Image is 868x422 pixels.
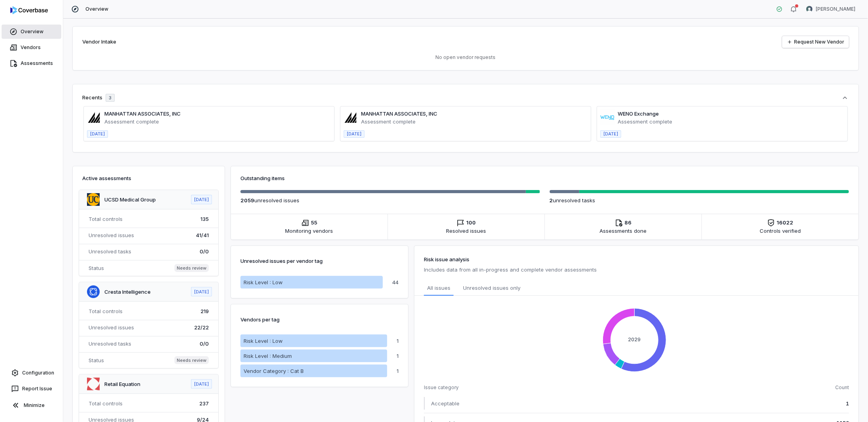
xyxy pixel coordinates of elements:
[463,284,520,293] span: Unresolved issues only
[397,338,399,344] p: 1
[777,219,793,227] span: 16022
[104,110,181,117] a: MANHATTAN ASSOCIATES, INC
[624,219,632,227] span: 86
[835,384,849,391] span: Count
[2,56,61,70] a: Assessments
[109,95,112,101] span: 3
[427,284,450,292] span: All issues
[104,196,156,203] a: UCSD Medical Group
[244,337,283,345] p: Risk Level : Low
[240,197,254,203] span: 2059
[600,227,647,235] span: Assessments done
[397,369,399,374] p: 1
[618,110,659,117] a: WENO Exchange
[806,6,813,12] img: Robert VanMeeteren avatar
[550,197,553,203] span: 2
[240,196,540,204] p: unresolved issue s
[424,255,849,263] h3: Risk issue analysis
[424,384,459,391] span: Issue category
[3,382,60,396] button: Report Issue
[802,3,860,15] button: Robert VanMeeteren avatar[PERSON_NAME]
[3,397,60,413] button: Minimize
[446,227,486,235] span: Resolved issues
[397,354,399,359] p: 1
[3,366,60,380] a: Configuration
[240,174,849,182] h3: Outstanding items
[82,94,115,102] div: Recents
[104,381,140,387] a: Retail Equation
[10,6,48,14] img: logo-D7KZi-bG.svg
[244,278,283,286] p: Risk Level : Low
[361,110,437,117] a: MANHATTAN ASSOCIATES, INC
[244,352,292,360] p: Risk Level : Medium
[628,336,641,343] text: 2029
[782,36,849,48] a: Request New Vendor
[311,219,317,227] span: 55
[286,227,333,235] span: Monitoring vendors
[2,40,61,55] a: Vendors
[240,255,323,266] p: Unresolved issues per vendor tag
[466,219,476,227] span: 100
[85,6,108,12] span: Overview
[816,6,855,12] span: [PERSON_NAME]
[82,38,116,46] h2: Vendor Intake
[104,289,151,295] a: Cresta Intelligence
[392,280,399,285] p: 44
[240,314,280,325] p: Vendors per tag
[82,174,215,182] h3: Active assessments
[424,265,849,274] p: Includes data from all in-progress and complete vendor assessments
[82,54,849,61] p: No open vendor requests
[550,196,849,204] p: unresolved task s
[244,367,304,375] p: Vendor Category : Cat B
[2,25,61,39] a: Overview
[760,227,801,235] span: Controls verified
[431,399,460,407] span: Acceptable
[846,399,849,407] span: 1
[82,94,849,102] button: Recents3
